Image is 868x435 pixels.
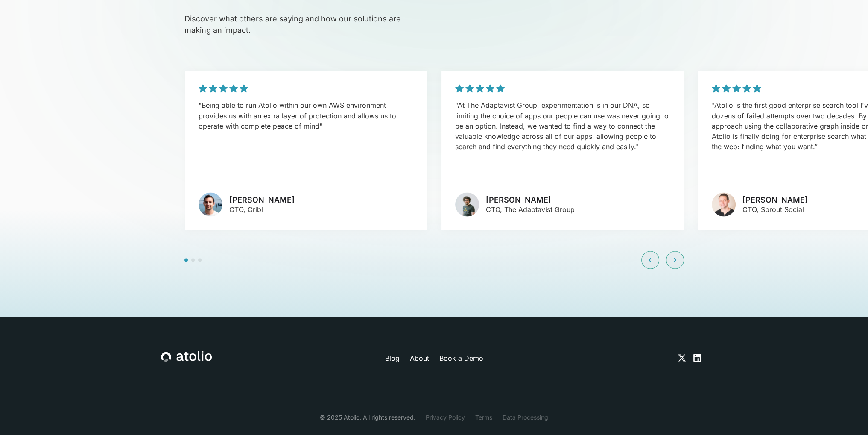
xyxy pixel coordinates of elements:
[475,412,492,421] a: Terms
[825,394,868,435] iframe: Chat Widget
[742,204,808,214] p: CTO, Sprout Social
[409,353,429,363] a: About
[385,353,399,363] a: Blog
[455,100,670,151] p: "At The Adaptavist Group, experimentation is in our DNA, so limiting the choice of apps our peopl...
[199,100,413,131] p: "Being able to run Atolio within our own AWS environment provides us with an extra layer of prote...
[229,195,295,204] h3: [PERSON_NAME]
[503,412,548,421] a: Data Processing
[184,13,413,36] p: Discover what others are saying and how our solutions are making an impact.
[199,192,222,216] img: avatar
[712,192,736,216] img: avatar
[426,412,465,421] a: Privacy Policy
[486,204,575,214] p: CTO, The Adaptavist Group
[742,195,808,204] h3: [PERSON_NAME]
[455,192,479,216] img: avatar
[229,204,295,214] p: CTO, Cribl
[486,195,575,204] h3: [PERSON_NAME]
[439,353,483,363] a: Book a Demo
[320,412,415,421] div: © 2025 Atolio. All rights reserved.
